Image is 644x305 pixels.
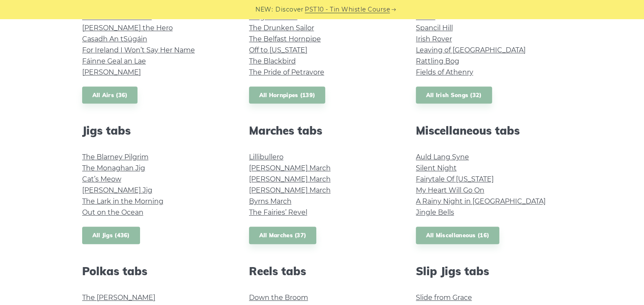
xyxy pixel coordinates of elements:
[249,46,307,54] a: Off to [US_STATE]
[255,5,273,14] span: NEW:
[82,164,145,172] a: The Monaghan Jig
[416,265,562,278] h2: Slip Jigs tabs
[249,164,331,172] a: [PERSON_NAME] March
[249,57,296,65] a: The Blackbird
[275,5,303,14] span: Discover
[416,227,500,244] a: All Miscellaneous (16)
[82,57,146,65] a: Fáinne Geal an Lae
[82,208,143,216] a: Out on the Ocean
[305,5,390,14] a: PST10 - Tin Whistle Course
[249,13,298,21] a: King Of Fairies
[249,186,331,194] a: [PERSON_NAME] March
[82,68,141,76] a: [PERSON_NAME]
[416,186,484,194] a: My Heart Will Go On
[416,208,454,216] a: Jingle Bells
[82,186,152,194] a: [PERSON_NAME] Jig
[249,175,331,183] a: [PERSON_NAME] March
[249,265,395,278] h2: Reels tabs
[416,24,453,32] a: Spancil Hill
[249,293,308,302] a: Down the Broom
[249,153,283,161] a: Lillibullero
[82,86,138,104] a: All Airs (36)
[249,68,324,76] a: The Pride of Petravore
[416,153,469,161] a: Auld Lang Syne
[416,86,492,104] a: All Irish Songs (32)
[416,35,452,43] a: Irish Rover
[82,46,195,54] a: For Ireland I Won’t Say Her Name
[249,227,317,244] a: All Marches (37)
[249,197,292,205] a: Byrns March
[249,124,395,137] h2: Marches tabs
[416,197,546,205] a: A Rainy Night in [GEOGRAPHIC_DATA]
[249,86,326,104] a: All Hornpipes (139)
[82,227,140,244] a: All Jigs (436)
[82,293,155,302] a: The [PERSON_NAME]
[82,35,147,43] a: Casadh An tSúgáin
[82,197,163,205] a: The Lark in the Morning
[249,208,307,216] a: The Fairies’ Revel
[249,24,314,32] a: The Drunken Sailor
[416,293,472,302] a: Slide from Grace
[82,24,173,32] a: [PERSON_NAME] the Hero
[82,265,229,278] h2: Polkas tabs
[82,13,152,21] a: Lonesome Boatman
[416,124,562,137] h2: Miscellaneous tabs
[249,35,321,43] a: The Belfast Hornpipe
[416,57,459,65] a: Rattling Bog
[416,46,526,54] a: Leaving of [GEOGRAPHIC_DATA]
[82,124,229,137] h2: Jigs tabs
[416,68,473,76] a: Fields of Athenry
[416,164,457,172] a: Silent Night
[416,175,494,183] a: Fairytale Of [US_STATE]
[82,175,121,183] a: Cat’s Meow
[416,13,435,21] a: Grace
[82,153,149,161] a: The Blarney Pilgrim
